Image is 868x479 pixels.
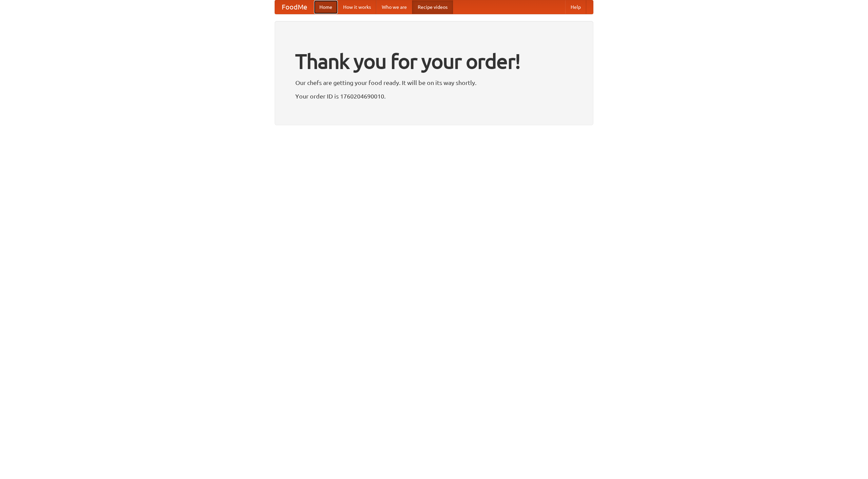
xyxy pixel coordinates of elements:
p: Your order ID is 1760204690010. [295,91,573,101]
p: Our chefs are getting your food ready. It will be on its way shortly. [295,78,573,88]
a: How it works [338,0,376,14]
a: FoodMe [275,0,314,14]
a: Who we are [376,0,412,14]
h1: Thank you for your order! [295,45,573,78]
a: Recipe videos [412,0,453,14]
a: Home [314,0,338,14]
a: Help [565,0,586,14]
